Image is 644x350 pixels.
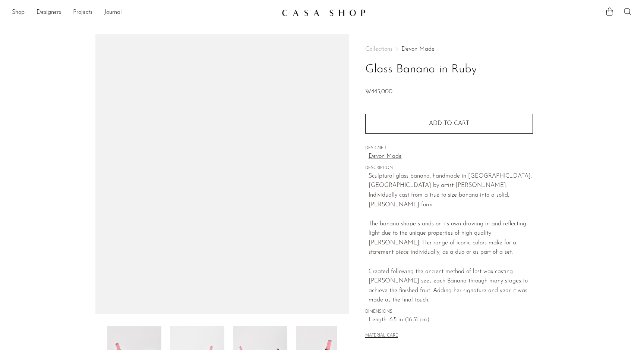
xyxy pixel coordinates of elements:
a: Devon Made [369,152,533,162]
a: Shop [12,8,25,18]
nav: Desktop navigation [12,6,276,19]
div: The banana shape stands on its own drawing in and reflecting light due to the unique properties o... [369,219,533,257]
div: Sculptural glass banana, handmade in [GEOGRAPHIC_DATA], [GEOGRAPHIC_DATA] by artist [PERSON_NAME]... [369,172,533,219]
a: Devon Made [401,46,435,52]
span: Length: 6.5 in (16.51 cm) [369,315,533,325]
ul: NEW HEADER MENU [12,6,276,19]
a: Projects [73,8,92,18]
span: DESCRIPTION [365,165,533,172]
nav: Breadcrumbs [365,46,533,52]
a: Journal [104,8,122,18]
div: Created following the ancient method of lost wax casting. [PERSON_NAME] sees each Banana through ... [369,257,533,305]
span: DIMENSIONS [365,309,533,315]
a: Designers [37,8,61,18]
h1: Glass Banana in Ruby [365,60,533,79]
span: ₩445,000 [365,89,392,95]
span: Add to cart [429,121,469,126]
button: Add to cart [365,114,533,133]
span: Collections [365,46,392,52]
span: DESIGNER [365,145,533,152]
button: MATERIAL CARE [365,333,398,339]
